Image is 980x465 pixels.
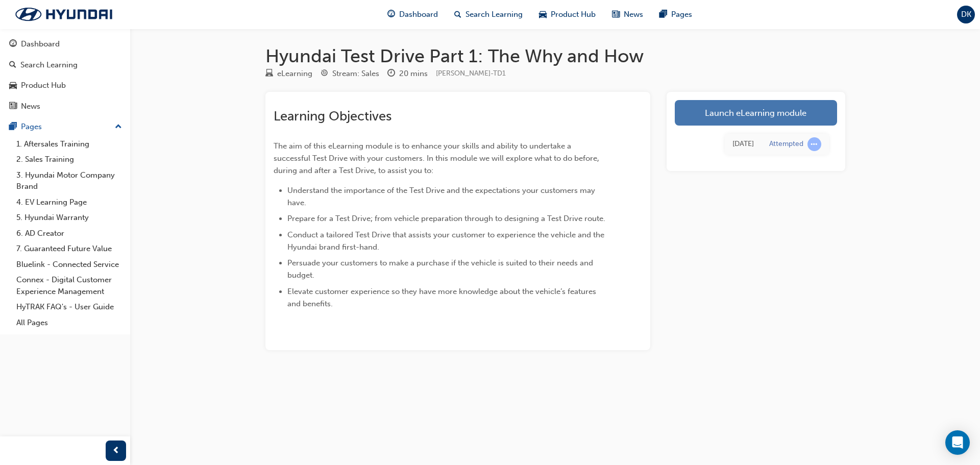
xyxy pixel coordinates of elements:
div: Stream: Sales [332,68,379,80]
span: News [624,9,643,20]
div: Product Hub [21,80,66,91]
a: 4. EV Learning Page [12,194,126,210]
div: Search Learning [20,59,78,71]
span: up-icon [115,120,122,134]
div: Stream [321,67,379,80]
div: News [21,101,40,112]
span: learningRecordVerb_ATTEMPT-icon [807,137,821,151]
div: Dashboard [21,38,60,50]
h1: Hyundai Test Drive Part 1: The Why and How [265,45,845,67]
a: Bluelink - Connected Service [12,257,126,273]
a: news-iconNews [604,4,651,25]
div: Attempted [769,139,803,149]
span: Dashboard [399,9,438,20]
span: Product Hub [551,9,596,20]
span: car-icon [9,81,17,90]
span: news-icon [612,8,620,21]
a: 6. AD Creator [12,226,126,241]
span: Elevate customer experience so they have more knowledge about the vehicle’s features and benefits. [287,287,598,308]
div: eLearning [277,68,312,80]
a: All Pages [12,315,126,331]
a: Connex - Digital Customer Experience Management [12,272,126,299]
div: Pages [21,121,42,133]
span: Conduct a tailored Test Drive that assists your customer to experience the vehicle and the Hyunda... [287,230,606,252]
a: 5. Hyundai Warranty [12,210,126,226]
a: 7. Guaranteed Future Value [12,241,126,257]
span: search-icon [9,61,16,70]
a: 3. Hyundai Motor Company Brand [12,167,126,194]
a: guage-iconDashboard [379,4,446,25]
span: Pages [671,9,692,20]
span: Learning Objectives [274,108,391,124]
span: learningResourceType_ELEARNING-icon [265,69,273,79]
a: car-iconProduct Hub [531,4,604,25]
div: Thu Jul 31 2025 14:03:20 GMT+1000 (Australian Eastern Standard Time) [732,138,754,150]
a: 2. Sales Training [12,152,126,167]
span: DK [961,9,971,20]
span: The aim of this eLearning module is to enhance your skills and ability to undertake a successful ... [274,141,601,175]
span: Learning resource code [436,69,506,78]
span: guage-icon [9,40,17,49]
span: search-icon [454,8,461,21]
a: Product Hub [4,76,126,95]
a: Search Learning [4,56,126,75]
button: DashboardSearch LearningProduct HubNews [4,33,126,117]
span: Search Learning [465,9,523,20]
a: Launch eLearning module [675,100,837,126]
button: Pages [4,117,126,136]
span: prev-icon [112,445,120,457]
span: car-icon [539,8,547,21]
span: guage-icon [387,8,395,21]
span: clock-icon [387,69,395,79]
button: DK [957,6,975,23]
span: target-icon [321,69,328,79]
div: Duration [387,67,428,80]
div: 20 mins [399,68,428,80]
div: Open Intercom Messenger [945,430,970,455]
span: Understand the importance of the Test Drive and the expectations your customers may have. [287,186,597,207]
a: 1. Aftersales Training [12,136,126,152]
a: search-iconSearch Learning [446,4,531,25]
a: pages-iconPages [651,4,700,25]
span: Persuade your customers to make a purchase if the vehicle is suited to their needs and budget. [287,258,595,280]
a: News [4,97,126,116]
a: HyTRAK FAQ's - User Guide [12,299,126,315]
span: Prepare for a Test Drive; from vehicle preparation through to designing a Test Drive route. [287,214,605,223]
span: news-icon [9,102,17,111]
div: Type [265,67,312,80]
a: Dashboard [4,35,126,54]
img: Trak [5,4,122,25]
span: pages-icon [659,8,667,21]
span: pages-icon [9,123,17,132]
